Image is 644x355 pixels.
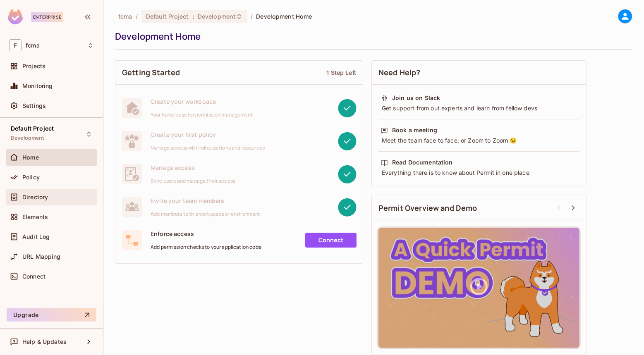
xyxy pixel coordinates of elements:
span: URL Mapping [22,253,61,260]
span: Manage access with roles, actions and resources [151,145,265,151]
span: Your home base for permission management [151,112,253,118]
div: Development Home [115,30,628,43]
span: Development [198,12,236,20]
span: Development [11,135,44,141]
span: Sync users and manage their access [151,178,235,184]
span: Elements [22,214,48,220]
button: Upgrade [7,308,96,322]
span: Workspace: fcma [26,42,40,49]
span: Permit Overview and Demo [378,203,477,213]
a: Connect [305,233,357,248]
li: / [136,12,138,20]
span: Manage access [151,164,235,172]
li: / [251,12,253,20]
span: : [192,13,195,20]
span: Development Home [256,12,312,20]
div: Enterprise [31,12,63,22]
span: Projects [22,63,45,69]
span: Invite your team members [151,197,261,205]
span: Need Help? [378,67,421,78]
span: Getting Started [122,67,180,78]
span: Settings [22,102,46,109]
span: Home [22,154,39,161]
div: Book a meeting [392,126,437,134]
span: F [9,39,22,51]
div: Read Documentation [392,158,453,167]
span: Enforce access [151,230,261,238]
span: Help & Updates [22,338,67,345]
span: Monitoring [22,83,53,89]
div: Join us on Slack [392,94,440,102]
span: Audit Log [22,233,50,240]
span: the active workspace [118,12,132,20]
span: Policy [22,174,40,181]
div: Meet the team face to face, or Zoom to Zoom 😉 [381,136,577,145]
div: 1 Step Left [326,69,356,76]
span: Add permission checks to your application code [151,244,261,250]
div: Get support from out experts and learn from fellow devs [381,104,577,112]
div: Everything there is to know about Permit in one place [381,169,577,177]
span: Add members to this workspace or environment [151,211,261,217]
span: Directory [22,194,48,200]
span: Connect [22,273,45,280]
span: Create your first policy [151,131,265,138]
span: Default Project [146,12,189,20]
span: Create your workspace [151,98,253,105]
span: Default Project [11,125,54,132]
img: SReyMgAAAABJRU5ErkJggg== [8,9,23,24]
